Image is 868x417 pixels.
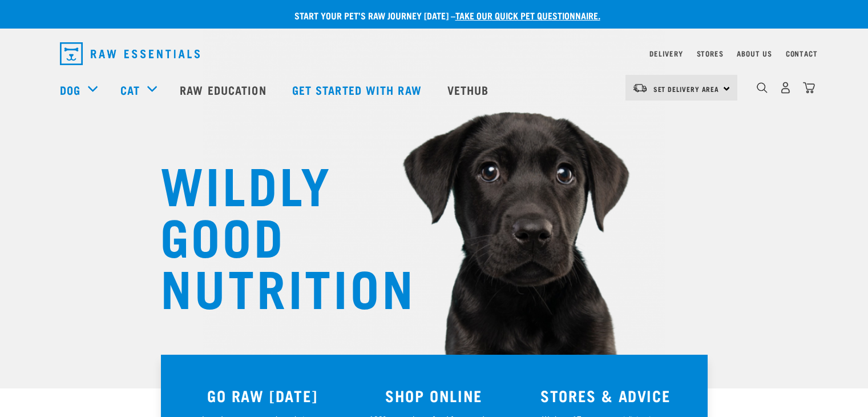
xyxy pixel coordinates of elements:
[653,87,720,91] span: Set Delivery Area
[355,387,513,404] h3: SHOP ONLINE
[757,82,768,93] img: home-icon-1@2x.png
[60,81,80,98] a: Dog
[455,13,600,18] a: take our quick pet questionnaire.
[527,387,685,404] h3: STORES & ADVICE
[168,67,280,113] a: Raw Education
[281,67,436,113] a: Get started with Raw
[649,51,683,55] a: Delivery
[160,157,389,311] h1: WILDLY GOOD NUTRITION
[780,82,792,94] img: user.png
[60,42,200,65] img: Raw Essentials Logo
[120,81,140,98] a: Cat
[786,51,818,55] a: Contact
[51,38,818,70] nav: dropdown navigation
[184,387,342,404] h3: GO RAW [DATE]
[632,83,648,93] img: van-moving.png
[737,51,772,55] a: About Us
[436,67,503,113] a: Vethub
[803,82,815,94] img: home-icon@2x.png
[697,51,724,55] a: Stores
